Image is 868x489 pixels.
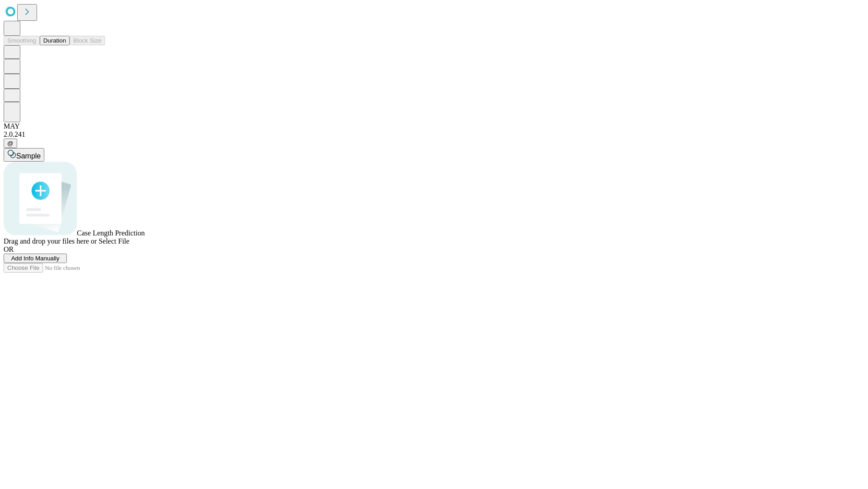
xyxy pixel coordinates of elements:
[4,237,97,245] span: Drag and drop your files here or
[4,122,864,130] div: MAY
[4,36,40,45] button: Smoothing
[11,255,60,262] span: Add Info Manually
[4,245,14,253] span: OR
[40,36,70,45] button: Duration
[77,229,145,237] span: Case Length Prediction
[70,36,105,45] button: Block Size
[4,139,17,148] button: @
[4,130,864,139] div: 2.0.241
[16,152,41,160] span: Sample
[7,140,14,147] span: @
[4,254,67,263] button: Add Info Manually
[4,148,44,162] button: Sample
[99,237,129,245] span: Select File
